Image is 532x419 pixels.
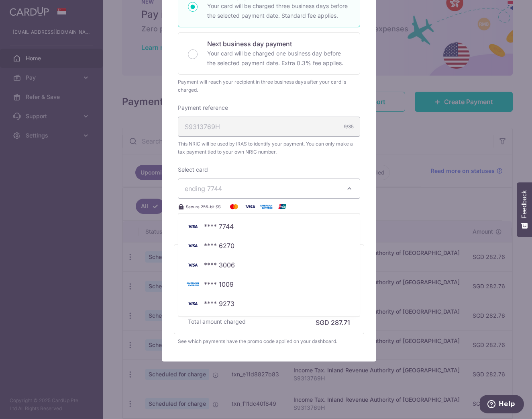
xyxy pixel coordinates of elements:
p: Your card will be charged one business day before the selected payment date. Extra 0.3% fee applies. [207,49,350,68]
img: Bank Card [185,260,201,270]
h6: SGD 287.71 [316,318,350,327]
button: Feedback - Show survey [517,182,532,237]
img: Bank Card [185,222,201,231]
p: Your card will be charged three business days before the selected payment date. Standard fee appl... [207,1,350,21]
iframe: Opens a widget where you can find more information [480,395,524,415]
img: Mastercard [226,202,242,212]
span: ending 7744 [185,185,222,193]
img: Visa [242,202,258,212]
img: Bank Card [185,241,201,251]
div: Payment will reach your recipient in three business days after your card is charged. [178,78,360,94]
img: Bank Card [185,279,201,289]
label: Select card [178,166,208,174]
div: See which payments have the promo code applied on your dashboard. [178,337,360,345]
h6: Total amount charged [188,318,246,326]
button: ending 7744 [178,179,360,199]
img: American Express [258,202,274,212]
span: Feedback [521,190,528,218]
div: 9/35 [344,123,354,131]
label: Payment reference [178,104,228,112]
span: Secure 256-bit SSL [186,203,223,210]
img: Bank Card [185,299,201,308]
img: UnionPay [274,202,290,212]
p: Next business day payment [207,39,350,49]
span: This NRIC will be used by IRAS to identify your payment. You can only make a tax payment tied to ... [178,140,360,156]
